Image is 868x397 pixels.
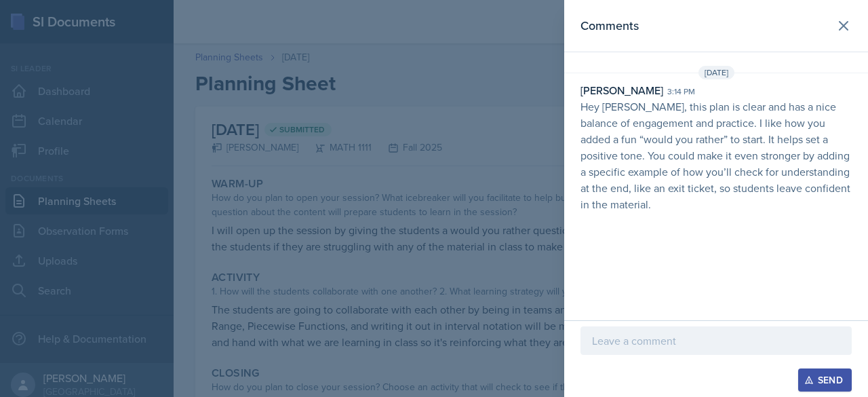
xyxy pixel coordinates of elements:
[580,98,852,212] p: Hey [PERSON_NAME], this plan is clear and has a nice balance of engagement and practice. I like h...
[798,368,852,392] button: Send
[698,66,734,79] span: [DATE]
[667,86,695,98] div: 3:14 pm
[580,16,639,35] h2: Comments
[580,82,663,98] div: [PERSON_NAME]
[807,375,843,385] div: Send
